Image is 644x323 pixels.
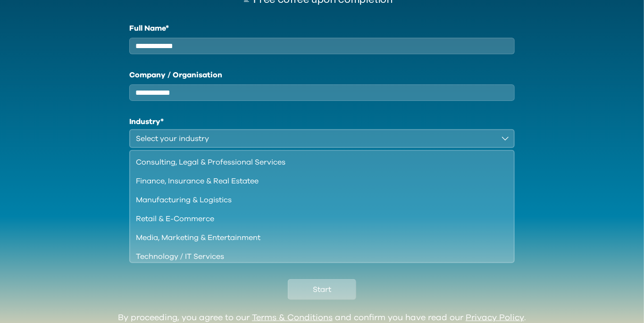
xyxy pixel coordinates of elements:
[129,129,515,148] button: Select your industry
[129,150,515,263] ul: Select your industry
[136,194,497,206] div: Manufacturing & Logistics
[136,157,497,168] div: Consulting, Legal & Professional Services
[129,116,515,127] h1: Industry*
[129,69,515,81] label: Company / Organisation
[288,279,356,300] button: Start
[252,314,333,322] a: Terms & Conditions
[136,175,497,187] div: Finance, Insurance & Real Estatee
[466,314,524,322] a: Privacy Policy
[129,23,515,34] label: Full Name*
[136,133,495,144] div: Select your industry
[136,213,497,224] div: Retail & E-Commerce
[136,232,497,243] div: Media, Marketing & Entertainment
[313,284,331,295] span: Start
[136,251,497,262] div: Technology / IT Services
